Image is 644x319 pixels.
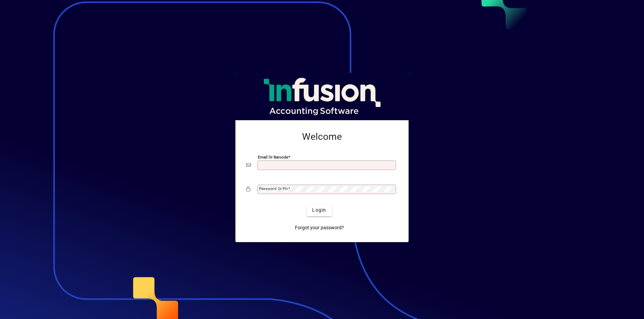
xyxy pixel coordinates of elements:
[292,222,347,234] a: Forgot your password?
[258,154,288,159] mat-label: Email or Barcode
[307,204,331,216] button: Login
[295,224,344,231] span: Forgot your password?
[259,186,288,191] mat-label: Password or Pin
[246,131,398,143] h2: Welcome
[312,207,326,214] span: Login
